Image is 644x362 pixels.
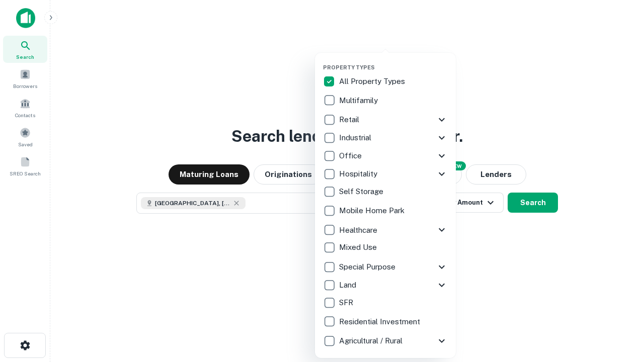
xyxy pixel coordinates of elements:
iframe: Chat Widget [594,282,644,330]
p: Hospitality [339,168,379,180]
p: SFR [339,297,355,309]
p: Mobile Home Park [339,205,407,217]
p: Office [339,150,364,162]
p: Mixed Use [339,241,379,253]
p: Self Storage [339,186,385,198]
div: Special Purpose [323,258,448,276]
p: Industrial [339,132,373,144]
p: Retail [339,114,361,126]
div: Retail [323,111,448,129]
div: Healthcare [323,221,448,239]
span: Property Types [323,64,375,70]
p: All Property Types [339,75,407,87]
p: Residential Investment [339,316,422,328]
p: Special Purpose [339,261,397,273]
div: Industrial [323,129,448,147]
div: Land [323,276,448,294]
div: Office [323,147,448,165]
p: Healthcare [339,224,379,236]
p: Land [339,279,358,291]
div: Hospitality [323,165,448,183]
div: Agricultural / Rural [323,332,448,350]
p: Multifamily [339,95,380,107]
p: Agricultural / Rural [339,335,405,347]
